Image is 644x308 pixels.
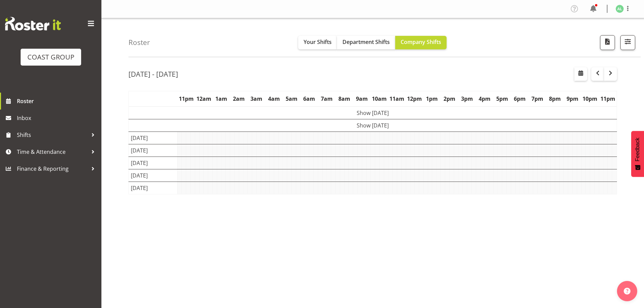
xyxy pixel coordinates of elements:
th: 11pm [177,91,195,106]
button: Company Shifts [395,36,447,49]
td: [DATE] [129,132,177,144]
span: Department Shifts [342,38,390,46]
th: 4pm [476,91,494,106]
span: Finance & Reporting [17,164,88,174]
th: 10am [371,91,388,106]
th: 7am [318,91,335,106]
span: Inbox [17,113,98,123]
th: 12pm [406,91,423,106]
button: Select a specific date within the roster. [574,67,587,81]
th: 7pm [529,91,546,106]
th: 2am [230,91,248,106]
th: 1am [213,91,230,106]
img: help-xxl-2.png [624,288,630,294]
h2: [DATE] - [DATE] [128,70,178,78]
td: [DATE] [129,157,177,169]
th: 5pm [494,91,511,106]
span: Shifts [17,130,88,140]
span: Feedback [635,138,641,161]
th: 6pm [511,91,529,106]
h4: Roster [128,39,150,46]
th: 4am [265,91,283,106]
th: 1pm [423,91,441,106]
td: [DATE] [129,169,177,182]
th: 9pm [564,91,581,106]
th: 10pm [581,91,599,106]
th: 9am [353,91,371,106]
td: [DATE] [129,144,177,157]
div: COAST GROUP [27,52,74,62]
th: 5am [283,91,301,106]
td: Show [DATE] [129,106,617,119]
span: Time & Attendance [17,147,88,157]
th: 6am [300,91,318,106]
button: Filter Shifts [620,35,635,50]
span: Your Shifts [304,38,332,46]
td: [DATE] [129,182,177,194]
button: Your Shifts [298,36,337,49]
img: Rosterit website logo [5,17,61,30]
button: Department Shifts [337,36,395,49]
button: Feedback - Show survey [631,131,644,177]
th: 8pm [546,91,564,106]
th: 12am [195,91,213,106]
button: Download a PDF of the roster according to the set date range. [600,35,615,50]
img: annie-lister1125.jpg [616,5,624,13]
span: Company Shifts [401,38,441,46]
span: Roster [17,96,98,106]
th: 2pm [441,91,458,106]
th: 11am [388,91,406,106]
td: Show [DATE] [129,119,617,132]
th: 11pm [599,91,617,106]
th: 3am [248,91,265,106]
th: 3pm [458,91,476,106]
th: 8am [335,91,353,106]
